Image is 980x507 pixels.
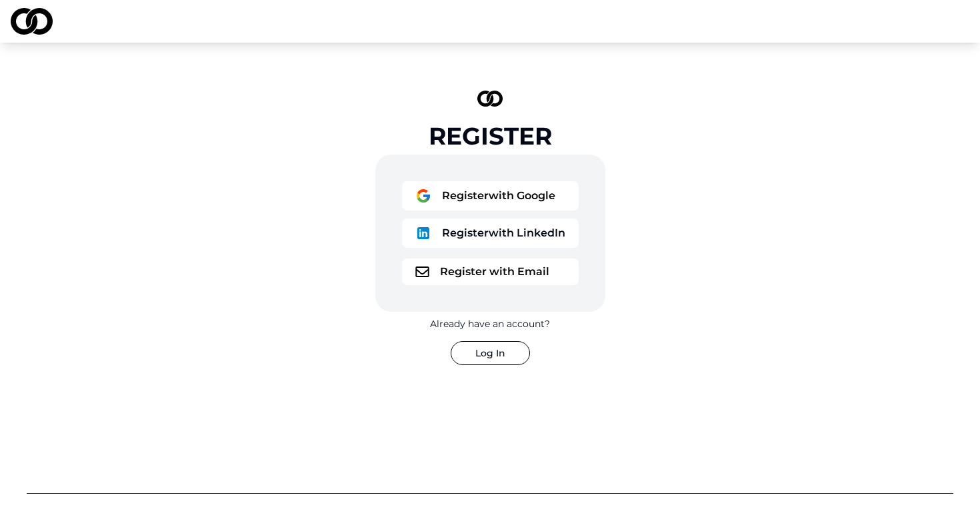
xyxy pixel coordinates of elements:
[451,341,530,365] button: Log In
[430,317,550,330] div: Already have an account?
[415,225,431,241] img: logo
[477,91,503,107] img: logo
[11,8,53,35] img: logo
[415,266,429,277] img: logo
[415,188,431,204] img: logo
[429,123,552,149] div: Register
[402,219,579,248] button: logoRegisterwith LinkedIn
[402,181,579,211] button: logoRegisterwith Google
[402,258,579,285] button: logoRegister with Email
